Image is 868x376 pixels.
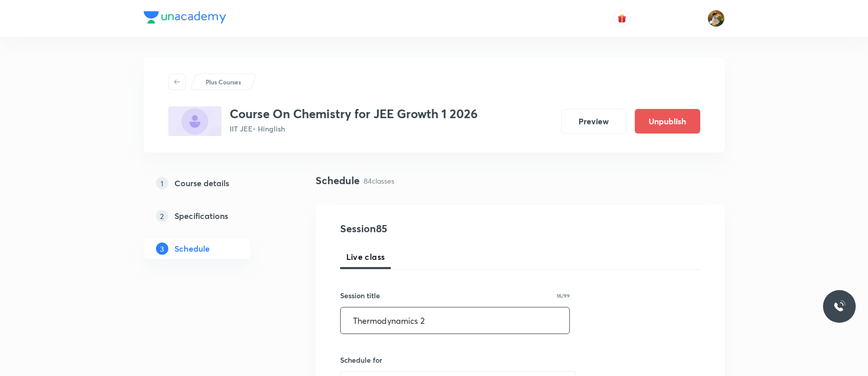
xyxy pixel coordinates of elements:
[174,242,210,255] h5: Schedule
[346,251,385,263] span: Live class
[340,221,527,236] h4: Session 85
[340,355,570,365] h6: Schedule for
[144,173,283,193] a: 1Course details
[341,307,570,334] input: A great title is short, clear and descriptive
[561,109,627,134] button: Preview
[230,123,478,134] p: IIT JEE • Hinglish
[364,175,394,186] p: 84 classes
[707,10,725,27] img: Gayatri Chillure
[144,206,283,226] a: 2Specifications
[174,177,229,189] h5: Course details
[144,11,226,26] a: Company Logo
[156,242,168,255] p: 3
[156,210,168,222] p: 2
[340,290,380,301] h6: Session title
[614,10,630,27] button: avatar
[635,109,700,134] button: Unpublish
[316,173,360,188] h4: Schedule
[206,77,241,86] p: Plus Courses
[144,11,226,24] img: Company Logo
[230,106,478,121] h3: Course On Chemistry for JEE Growth 1 2026
[156,177,168,189] p: 1
[557,293,570,298] p: 16/99
[833,300,845,313] img: ttu
[617,14,627,23] img: avatar
[168,106,221,136] img: 63ACDA27-4EF0-472F-8B00-A2EA218FDEC1_plus.png
[174,210,228,222] h5: Specifications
